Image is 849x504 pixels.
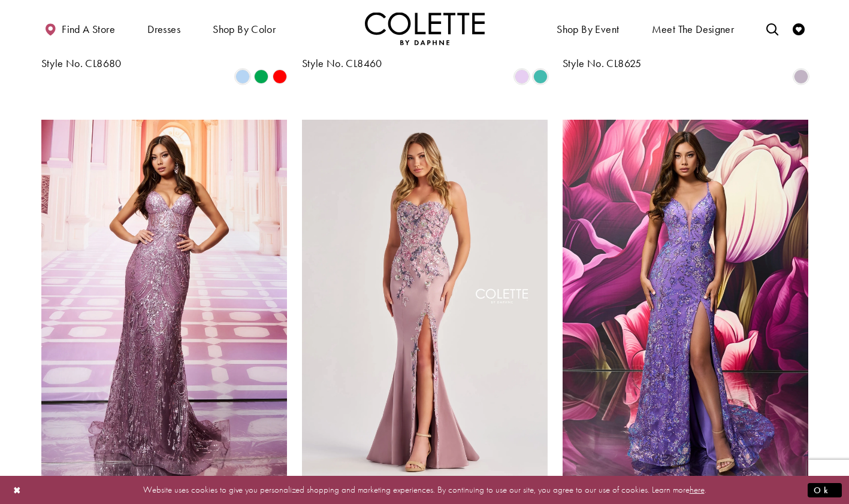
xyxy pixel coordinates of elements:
[147,23,180,35] span: Dresses
[554,12,622,45] span: Shop By Event
[365,12,485,45] a: Visit Home Page
[790,12,808,45] a: Check Wishlist
[563,56,642,70] span: Style No. CL8625
[557,23,619,35] span: Shop By Event
[7,479,28,500] button: Close Dialog
[254,69,268,84] i: Emerald
[213,23,276,35] span: Shop by color
[515,69,529,84] i: Lilac
[690,484,705,496] a: here
[62,23,115,35] span: Find a store
[808,482,842,497] button: Submit Dialog
[41,12,118,45] a: Find a store
[652,23,735,35] span: Meet the designer
[302,56,382,70] span: Style No. CL8460
[235,69,250,84] i: Periwinkle
[563,120,808,476] a: Visit Colette by Daphne Style No. CL8430 Page
[794,69,808,84] i: Heather
[41,56,122,70] span: Style No. CL8680
[649,12,738,45] a: Meet the designer
[86,482,763,498] p: Website uses cookies to give you personalized shopping and marketing experiences. By continuing t...
[41,120,287,476] a: Visit Colette by Daphne Style No. CL8630 Page
[365,12,485,45] img: Colette by Daphne
[302,120,548,476] a: Visit Colette by Daphne Style No. CL8410 Page
[533,69,548,84] i: Turquoise
[144,12,183,45] span: Dresses
[763,12,781,45] a: Toggle search
[210,12,279,45] span: Shop by color
[273,69,287,84] i: Red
